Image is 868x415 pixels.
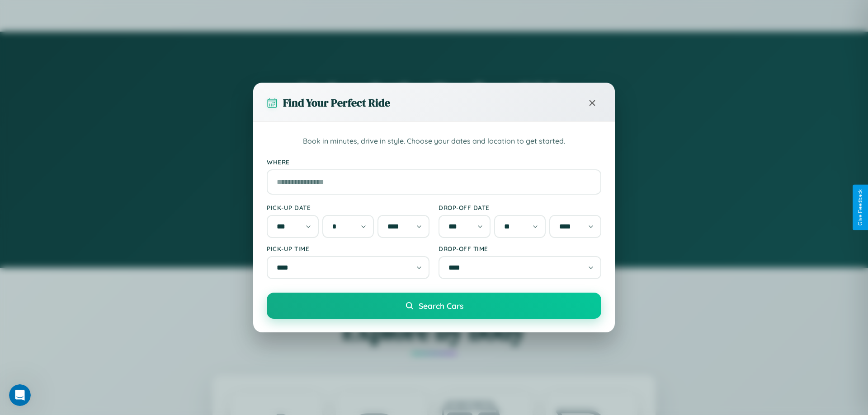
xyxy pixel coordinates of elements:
p: Book in minutes, drive in style. Choose your dates and location to get started. [267,135,601,147]
button: Search Cars [267,293,601,319]
h3: Find Your Perfect Ride [283,95,390,110]
label: Drop-off Time [439,245,601,252]
label: Drop-off Date [439,204,601,211]
label: Where [267,158,601,166]
label: Pick-up Time [267,245,429,252]
span: Search Cars [419,301,463,311]
label: Pick-up Date [267,204,429,211]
